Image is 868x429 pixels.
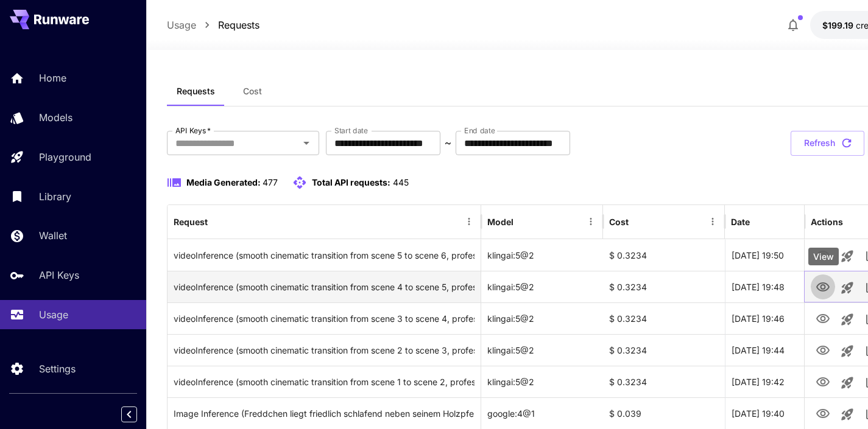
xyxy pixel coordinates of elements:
div: klingai:5@2 [481,366,603,397]
div: klingai:5@2 [481,334,603,366]
span: 477 [263,177,278,187]
label: Start date [334,125,368,136]
button: View [811,400,836,425]
button: Refresh [791,131,864,156]
p: API Keys [39,268,79,282]
button: Launch in playground [836,307,860,332]
div: $ 0.3234 [603,271,725,302]
div: klingai:5@2 [481,271,603,302]
div: Cost [609,217,629,227]
label: End date [464,125,495,136]
nav: breadcrumb [167,18,259,32]
button: Sort [751,213,768,230]
button: View [811,242,836,267]
p: Settings [39,361,76,376]
div: Collapse sidebar [130,403,146,425]
div: Date [731,217,750,227]
div: Actions [811,217,844,227]
button: Launch in playground [836,371,860,395]
div: Model [487,217,513,227]
a: Usage [167,18,196,32]
a: Requests [218,18,259,32]
div: klingai:5@2 [481,302,603,334]
button: Collapse sidebar [121,406,137,422]
div: 23 Sep, 2025 19:44 [725,334,847,366]
div: Click to copy prompt [174,366,475,397]
label: API Keys [175,125,211,136]
button: Sort [209,213,226,230]
p: Wallet [39,228,67,243]
button: Menu [704,213,721,230]
p: Usage [39,307,68,322]
div: Click to copy prompt [174,271,475,302]
div: Click to copy prompt [174,335,475,366]
div: $ 0.039 [603,397,725,429]
button: Menu [460,213,478,230]
div: View [808,248,839,265]
p: Library [39,189,71,204]
span: Media Generated: [186,177,261,187]
button: Launch in playground [836,402,860,427]
p: Models [39,110,72,125]
button: View [811,337,836,362]
span: $199.19 [822,20,856,30]
button: View [811,305,836,330]
div: google:4@1 [481,397,603,429]
button: Menu [582,213,599,230]
div: 23 Sep, 2025 19:46 [725,302,847,334]
div: 23 Sep, 2025 19:50 [725,239,847,271]
div: 23 Sep, 2025 19:48 [725,271,847,302]
p: Home [39,71,66,85]
div: Request [174,217,208,227]
div: Click to copy prompt [174,240,475,271]
button: Open [298,134,315,152]
div: klingai:5@2 [481,239,603,271]
div: $ 0.3234 [603,366,725,397]
button: View [811,274,836,299]
div: 23 Sep, 2025 19:42 [725,366,847,397]
button: Launch in playground [836,244,860,268]
div: Click to copy prompt [174,303,475,334]
span: 445 [393,177,409,187]
div: Click to copy prompt [174,398,475,429]
button: View [811,369,836,394]
span: Cost [243,86,262,97]
button: Launch in playground [836,276,860,300]
div: 23 Sep, 2025 19:40 [725,397,847,429]
button: Sort [630,213,647,230]
button: Sort [515,213,532,230]
span: Total API requests: [312,177,390,187]
div: $ 0.3234 [603,302,725,334]
p: Playground [39,150,91,164]
div: $ 0.3234 [603,334,725,366]
span: Requests [177,86,215,97]
p: ~ [445,136,451,150]
div: $ 0.3234 [603,239,725,271]
button: Launch in playground [836,339,860,363]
